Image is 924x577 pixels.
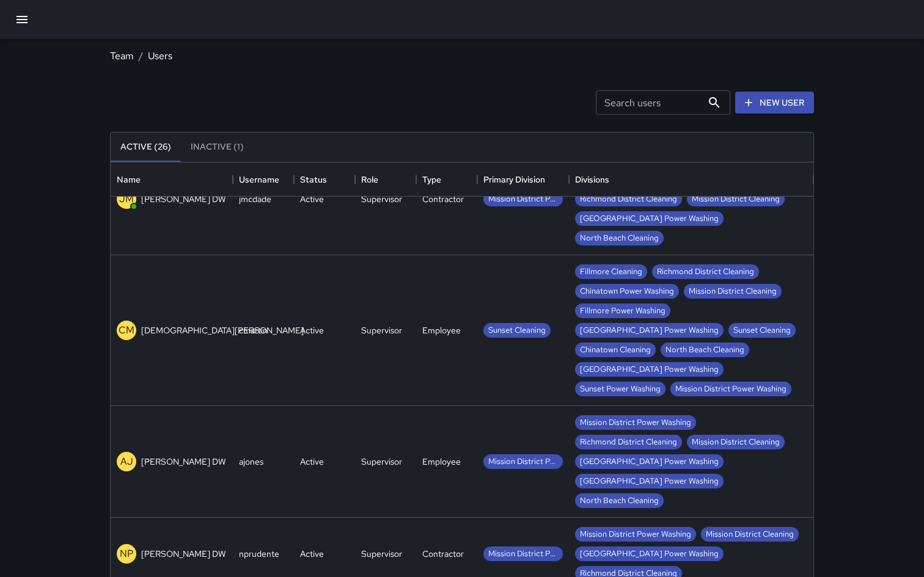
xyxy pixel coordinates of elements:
[575,325,724,336] span: [GEOGRAPHIC_DATA] Power Washing
[239,193,271,205] div: jmcdade
[661,344,749,356] span: North Beach Cleaning
[575,344,656,356] span: Chinatown Cleaning
[575,266,647,278] span: Fillmore Cleaning
[119,323,134,338] p: CM
[670,383,791,395] span: Mission District Power Washing
[361,455,402,468] div: Supervisor
[300,324,324,336] div: Active
[120,546,133,561] p: NP
[355,162,416,197] div: Role
[300,455,324,468] div: Active
[575,383,665,395] span: Sunset Power Washing
[575,456,724,468] span: [GEOGRAPHIC_DATA] Power Washing
[294,162,355,197] div: Status
[575,213,724,225] span: [GEOGRAPHIC_DATA] Power Washing
[110,49,134,62] a: Team
[735,92,814,114] a: New User
[422,193,464,205] div: Contractor
[701,529,799,540] span: Mission District Cleaning
[477,162,569,197] div: Primary Division
[181,132,254,162] button: Inactive (1)
[120,454,133,469] p: AJ
[575,305,670,317] span: Fillmore Power Washing
[141,548,226,560] p: [PERSON_NAME] DW
[728,325,796,336] span: Sunset Cleaning
[361,548,402,560] div: Supervisor
[684,286,782,297] span: Mission District Cleaning
[575,476,724,487] span: [GEOGRAPHIC_DATA] Power Washing
[300,162,327,197] div: Status
[300,193,324,205] div: Active
[422,455,461,468] div: Employee
[483,162,545,197] div: Primary Division
[483,325,551,336] span: Sunset Cleaning
[141,324,304,336] p: [DEMOGRAPHIC_DATA][PERSON_NAME]
[483,194,563,205] span: Mission District Power Washing
[575,437,682,448] span: Richmond District Cleaning
[422,324,461,336] div: Employee
[575,286,679,297] span: Chinatown Power Washing
[148,49,172,62] a: Users
[687,194,785,205] span: Mission District Cleaning
[139,49,143,64] li: /
[569,162,813,197] div: Divisions
[119,192,134,206] p: JM
[361,324,402,336] div: Supervisor
[239,324,268,336] div: cmartin
[361,162,378,197] div: Role
[111,162,233,197] div: Name
[233,162,294,197] div: Username
[117,162,141,197] div: Name
[239,162,279,197] div: Username
[239,455,263,468] div: ajones
[300,548,324,560] div: Active
[239,548,279,560] div: nprudente
[575,495,664,507] span: North Beach Cleaning
[575,364,724,376] span: [GEOGRAPHIC_DATA] Power Washing
[141,193,226,205] p: [PERSON_NAME] DW
[141,455,226,468] p: [PERSON_NAME] DW
[575,233,664,244] span: North Beach Cleaning
[575,162,609,197] div: Divisions
[575,194,682,205] span: Richmond District Cleaning
[575,417,696,429] span: Mission District Power Washing
[575,529,696,540] span: Mission District Power Washing
[422,548,464,560] div: Contractor
[483,456,563,468] span: Mission District Power Washing
[361,193,402,205] div: Supervisor
[111,132,181,162] button: Active (26)
[422,162,441,197] div: Type
[483,548,563,560] span: Mission District Power Washing
[652,266,759,278] span: Richmond District Cleaning
[575,548,724,560] span: [GEOGRAPHIC_DATA] Power Washing
[416,162,477,197] div: Type
[687,437,785,448] span: Mission District Cleaning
